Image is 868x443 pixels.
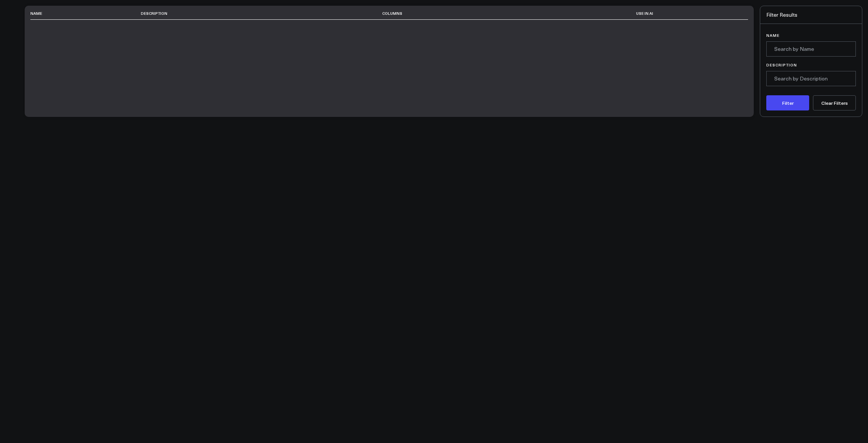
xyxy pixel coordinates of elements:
label: Description [766,63,856,67]
input: Search by Description [766,71,856,86]
th: Name [30,7,141,20]
div: Filter Results [760,6,862,24]
th: Description [141,7,382,20]
th: Columns [382,7,566,20]
button: Filter [766,95,809,110]
button: Clear Filters [813,95,856,110]
input: Search by Name [766,41,856,57]
label: Name [766,33,856,38]
th: Use in AI [566,7,724,20]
